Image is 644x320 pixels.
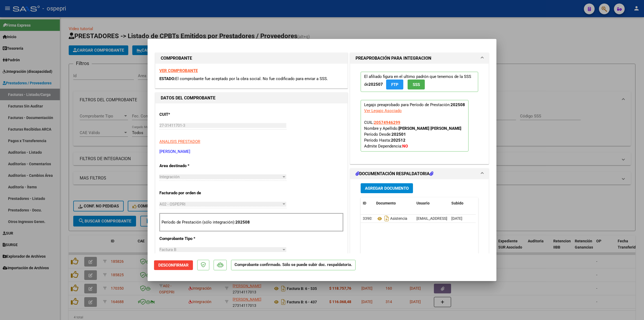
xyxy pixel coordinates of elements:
[159,149,343,155] p: [PERSON_NAME]
[408,80,425,89] button: SSS
[159,139,200,144] span: ANALISIS PRESTADOR
[159,112,215,118] p: CUIT
[356,55,431,62] h1: PREAPROBACIÓN PARA INTEGRACION
[159,202,185,207] span: A02 - OSPEPRI
[350,64,489,164] div: PREAPROBACIÓN PARA INTEGRACION
[162,219,341,225] p: Período de Prestación (sólo integración):
[161,56,192,61] strong: COMPROBANTE
[376,217,407,221] span: Asistencia
[414,197,449,209] datatable-header-cell: Usuario
[154,260,193,270] button: Desconfirmar
[159,174,180,179] span: Integración
[159,163,215,169] p: Area destinado *
[374,120,400,125] span: 20574946299
[368,82,383,87] strong: 202507
[451,216,462,221] span: [DATE]
[363,201,366,205] span: ID
[361,183,413,193] button: Agregar Documento
[361,197,374,209] datatable-header-cell: ID
[398,126,461,131] strong: [PERSON_NAME] [PERSON_NAME]
[159,190,215,196] p: Facturado por orden de
[451,201,463,205] span: Subido
[363,216,374,221] span: 33902
[364,108,402,114] div: Ver Legajo Asociado
[364,120,461,149] span: CUIL: Nombre y Apellido: Período Desde: Período Hasta: Admite Dependencia:
[159,68,198,73] a: VER COMPROBANTE
[350,168,489,179] mat-expansion-panel-header: DOCUMENTACIÓN RESPALDATORIA
[451,102,465,107] strong: 202508
[391,132,406,137] strong: 202501
[159,236,215,242] p: Comprobante Tipo *
[402,144,408,149] strong: NO
[383,214,390,223] i: Descargar documento
[361,100,469,152] p: Legajo preaprobado para Período de Prestación:
[374,197,414,209] datatable-header-cell: Documento
[158,263,189,268] span: Desconfirmar
[231,260,356,270] p: Comprobante confirmado. Sólo se puede subir doc. respaldatoria.
[449,197,476,209] datatable-header-cell: Subido
[626,302,639,315] iframe: Intercom live chat
[361,72,478,92] p: El afiliado figura en el ultimo padrón que tenemos de la SSS de
[159,247,176,252] span: Factura B
[416,216,507,221] span: [EMAIL_ADDRESS][DOMAIN_NAME] - [PERSON_NAME]
[350,179,489,291] div: DOCUMENTACIÓN RESPALDATORIA
[391,82,398,87] span: FTP
[365,186,409,191] span: Agregar Documento
[376,201,396,205] span: Documento
[413,82,420,87] span: SSS
[350,53,489,64] mat-expansion-panel-header: PREAPROBACIÓN PARA INTEGRACION
[161,95,215,100] strong: DATOS DEL COMPROBANTE
[416,201,430,205] span: Usuario
[386,80,403,89] button: FTP
[391,138,405,143] strong: 202512
[235,220,250,225] strong: 202508
[175,76,328,81] span: El comprobante fue aceptado por la obra social. No fue codificado para enviar a SSS.
[159,76,175,81] span: ESTADO:
[356,171,433,177] h1: DOCUMENTACIÓN RESPALDATORIA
